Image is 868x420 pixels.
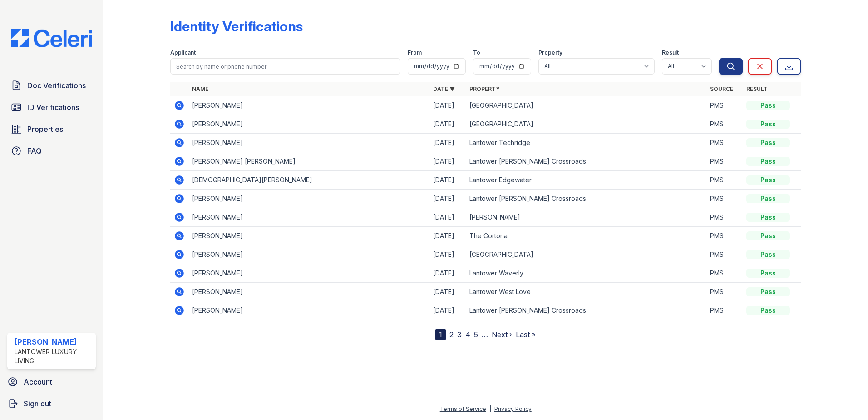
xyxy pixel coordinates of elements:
td: Lantower [PERSON_NAME] Crossroads [466,190,707,208]
td: [PERSON_NAME] [188,301,429,320]
td: Lantower Edgewater [466,171,707,190]
td: PMS [706,301,743,320]
a: 4 [465,330,470,339]
a: Terms of Service [440,405,486,412]
div: Lantower Luxury Living [15,347,92,365]
a: Doc Verifications [7,76,96,95]
a: Privacy Policy [494,405,532,412]
td: [PERSON_NAME] [188,115,429,134]
a: Source [710,85,733,92]
div: Pass [746,175,790,185]
div: Pass [746,101,790,110]
td: [DATE] [429,208,466,227]
td: [DATE] [429,264,466,283]
div: Pass [746,120,790,129]
td: PMS [706,283,743,301]
a: Last » [516,330,536,339]
input: Search by name or phone number [170,58,400,75]
td: [PERSON_NAME] [188,208,429,227]
td: [GEOGRAPHIC_DATA] [466,96,707,115]
a: Date ▼ [433,85,455,92]
label: Applicant [170,49,196,56]
td: PMS [706,152,743,171]
td: [DATE] [429,96,466,115]
label: Property [538,49,562,56]
td: [DEMOGRAPHIC_DATA][PERSON_NAME] [188,171,429,190]
td: Lantower West Love [466,283,707,301]
a: Account [4,373,99,391]
td: [PERSON_NAME] [188,283,429,301]
a: Name [192,85,208,92]
td: [PERSON_NAME] [188,245,429,264]
td: [DATE] [429,301,466,320]
div: Pass [746,250,790,259]
a: ID Verifications [7,98,96,116]
td: [DATE] [429,190,466,208]
td: [PERSON_NAME] [188,96,429,115]
td: [DATE] [429,245,466,264]
td: [DATE] [429,152,466,171]
span: FAQ [27,145,42,156]
td: [PERSON_NAME] [188,134,429,152]
td: [DATE] [429,227,466,245]
div: Pass [746,269,790,278]
a: 2 [449,330,454,339]
td: PMS [706,208,743,227]
a: Next › [492,330,512,339]
span: Sign out [24,398,51,409]
span: Account [24,376,52,387]
td: [PERSON_NAME] [466,208,707,227]
td: Lantower [PERSON_NAME] Crossroads [466,301,707,320]
label: To [473,49,480,56]
a: FAQ [7,142,96,160]
div: Pass [746,138,790,147]
span: ID Verifications [27,102,79,113]
div: Pass [746,231,790,240]
div: Pass [746,287,790,296]
td: [PERSON_NAME] [188,190,429,208]
td: [DATE] [429,115,466,134]
a: Properties [7,120,96,138]
div: Pass [746,306,790,315]
td: PMS [706,227,743,245]
td: [GEOGRAPHIC_DATA] [466,245,707,264]
td: Lantower Techridge [466,134,707,152]
div: 1 [435,329,446,340]
td: [PERSON_NAME] [188,264,429,283]
a: Sign out [4,395,99,413]
td: PMS [706,264,743,283]
td: Lantower Waverly [466,264,707,283]
div: Pass [746,157,790,166]
td: PMS [706,115,743,134]
td: [PERSON_NAME] [188,227,429,245]
div: Pass [746,194,790,203]
td: PMS [706,134,743,152]
td: [DATE] [429,171,466,190]
td: PMS [706,171,743,190]
a: Property [469,85,500,92]
label: From [408,49,422,56]
div: | [489,405,491,412]
td: PMS [706,96,743,115]
div: Identity Verifications [170,18,303,35]
a: 3 [457,330,462,339]
td: [DATE] [429,134,466,152]
span: … [482,329,488,340]
td: Lantower [PERSON_NAME] Crossroads [466,152,707,171]
span: Properties [27,124,63,135]
label: Result [662,49,679,56]
a: Result [746,85,768,92]
td: [DATE] [429,283,466,301]
a: 5 [474,330,478,339]
img: CE_Logo_Blue-a8612792a0a2168367f1c8372b55b34899dd931a85d93a1a3d3e32e68fde9ad4.png [4,29,99,47]
span: Doc Verifications [27,80,86,91]
td: PMS [706,190,743,208]
div: [PERSON_NAME] [15,336,92,347]
td: The Cortona [466,227,707,245]
div: Pass [746,213,790,222]
td: [GEOGRAPHIC_DATA] [466,115,707,134]
td: PMS [706,245,743,264]
td: [PERSON_NAME] [PERSON_NAME] [188,152,429,171]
